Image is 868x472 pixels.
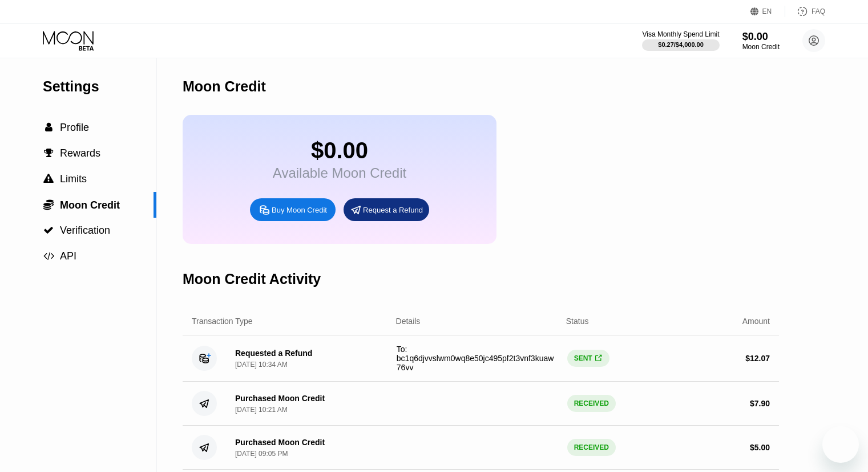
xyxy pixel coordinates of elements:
[566,317,589,326] div: Status
[642,30,719,51] div: Visa Monthly Spend Limit$0.27/$4,000.00
[235,438,325,447] div: Purchased Moon Credit
[822,426,859,463] iframe: Button to launch messaging window
[272,205,327,215] div: Buy Moon Credit
[183,271,321,287] div: Moon Credit Activity
[250,198,336,221] div: Buy Moon Credit
[60,250,76,262] span: API
[192,317,253,326] div: Transaction Type
[43,251,54,261] span: 
[742,31,780,43] div: $0.00
[567,395,616,412] div: RECEIVED
[595,354,603,363] div: 
[750,399,770,408] div: $ 7.90
[44,148,54,158] span: 
[658,41,704,48] div: $0.27 / $4,000.00
[235,349,312,358] div: Requested a Refund
[785,6,825,17] div: FAQ
[344,198,429,221] div: Request a Refund
[363,205,423,215] div: Request a Refund
[742,31,780,51] div: $0.00Moon Credit
[567,350,609,367] div: SENT
[183,78,266,95] div: Moon Credit
[642,30,719,38] div: Visa Monthly Spend Limit
[742,43,780,51] div: Moon Credit
[750,6,785,17] div: EN
[43,174,54,184] div: 
[43,78,156,95] div: Settings
[60,225,110,236] span: Verification
[43,174,54,184] span: 
[235,450,288,458] div: [DATE] 09:05 PM
[235,394,325,403] div: Purchased Moon Credit
[595,354,601,363] span: 
[745,354,770,363] div: $ 12.07
[273,165,406,181] div: Available Moon Credit
[43,225,54,235] div: 
[235,406,288,414] div: [DATE] 10:21 AM
[60,122,89,133] span: Profile
[762,7,772,15] div: EN
[742,317,770,326] div: Amount
[812,7,825,15] div: FAQ
[235,361,288,369] div: [DATE] 10:34 AM
[60,173,87,185] span: Limits
[567,439,616,456] div: RECEIVED
[43,122,54,133] div: 
[43,225,54,235] span: 
[750,443,770,452] div: $ 5.00
[45,122,53,133] span: 
[396,317,421,326] div: Details
[43,199,54,210] span: 
[60,147,100,159] span: Rewards
[43,148,54,158] div: 
[43,199,54,210] div: 
[60,199,120,211] span: Moon Credit
[273,138,406,163] div: $0.00
[43,251,54,261] div: 
[397,345,554,372] span: To: bc1q6djvvslwm0wq8e50jc495pf2t3vnf3kuaw76vv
